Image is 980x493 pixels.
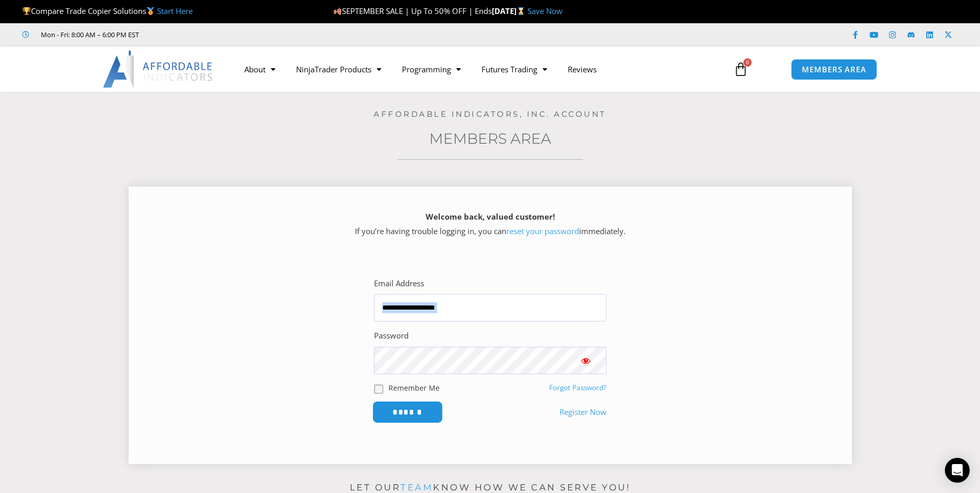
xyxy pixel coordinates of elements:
img: 🥇 [147,7,154,15]
a: team [400,482,433,492]
span: Mon - Fri: 8:00 AM – 6:00 PM EST [38,28,139,41]
img: 🏆 [23,7,30,15]
img: 🍂 [334,7,341,15]
a: Reviews [557,57,607,81]
span: Compare Trade Copier Solutions [22,6,193,16]
img: ⌛ [517,7,525,15]
a: Affordable Indicators, Inc. Account [374,109,606,119]
button: Show password [565,347,606,374]
a: Futures Trading [471,57,557,81]
a: Forgot Password? [549,383,606,392]
span: MEMBERS AREA [802,66,866,73]
a: reset your password [506,226,579,236]
strong: [DATE] [492,6,527,16]
a: Start Here [157,6,193,16]
span: SEPTEMBER SALE | Up To 50% OFF | Ends [333,6,492,16]
div: Open Intercom Messenger [945,458,970,483]
label: Email Address [374,276,424,291]
a: About [234,57,286,81]
a: NinjaTrader Products [286,57,392,81]
a: Members Area [429,130,551,147]
strong: Welcome back, valued customer! [426,211,555,222]
iframe: Customer reviews powered by Trustpilot [153,29,308,40]
a: 0 [718,54,764,84]
nav: Menu [234,57,722,81]
span: 0 [743,58,752,67]
p: If you’re having trouble logging in, you can immediately. [147,210,834,239]
label: Remember Me [388,382,440,393]
a: MEMBERS AREA [791,59,877,80]
a: Programming [392,57,471,81]
img: LogoAI [103,51,214,88]
a: Register Now [559,405,606,420]
a: Save Now [527,6,563,16]
label: Password [374,329,409,343]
